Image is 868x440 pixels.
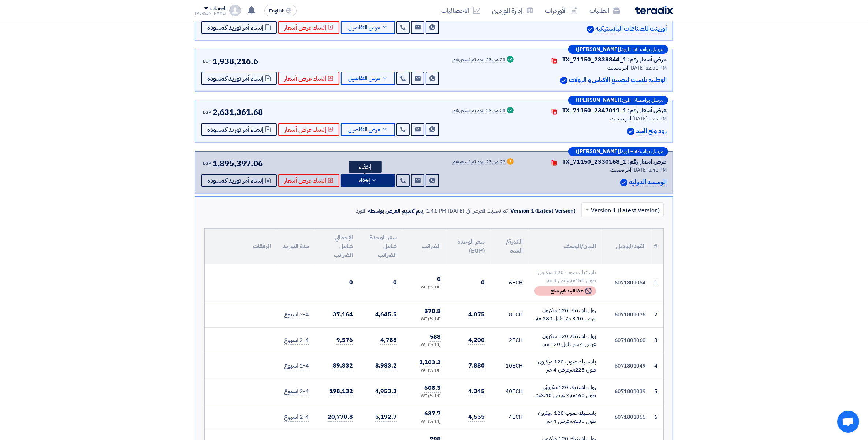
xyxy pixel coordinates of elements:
[375,413,397,422] span: 5,192.7
[534,383,596,400] div: رول بلاستيك 120ميكرونى طول 160متر× عرض 3.10متر
[375,387,397,396] span: 4,953.3
[452,108,506,114] div: 23 من 23 بنود تم تسعيرهم
[562,157,667,166] div: عرض أسعار رقم: TX_71150_2330168_1
[534,409,596,425] div: بلاستيك صوب 120 ميكرون طول 130مترعرض 4 متر
[576,149,621,154] b: ([PERSON_NAME])
[426,207,508,215] div: تم تحديث العرض في [DATE] 1:41 PM
[652,379,663,404] td: 5
[207,76,264,81] span: إنشاء أمر توريد كمسودة
[430,332,441,342] span: 588
[393,278,397,287] span: 0
[210,5,226,12] div: الحساب
[633,98,663,103] span: مرسل بواسطة:
[506,362,512,370] span: 10
[491,302,529,327] td: ECH
[284,387,309,396] span: 2-4 اسبوع
[468,361,485,370] span: 7,880
[587,26,594,33] img: Verified Account
[468,413,485,422] span: 4,555
[201,72,277,85] button: إنشاء أمر توريد كمسودة
[627,128,634,135] img: Verified Account
[341,21,395,34] button: عرض التفاصيل
[576,47,621,52] b: ([PERSON_NAME])
[620,179,627,186] img: Verified Account
[652,229,663,264] th: #
[468,310,485,319] span: 4,075
[284,413,309,422] span: 2-4 اسبوع
[213,106,263,118] span: 2,631,361.68
[621,47,630,52] span: المورد
[328,413,353,422] span: 20,770.8
[213,157,263,169] span: 1,895,397.06
[409,393,441,399] div: (14 %) VAT
[491,353,529,379] td: ECH
[562,106,667,115] div: عرض أسعار رقم: TX_71150_2347011_1
[341,72,395,85] button: عرض التفاصيل
[329,387,353,396] span: 198,132
[491,327,529,353] td: ECH
[403,229,447,264] th: الضرائب
[409,368,441,374] div: (14 %) VAT
[349,278,353,287] span: 0
[409,342,441,348] div: (14 %) VAT
[629,64,667,72] span: [DATE] 12:31 PM
[568,147,668,156] div: –
[621,149,630,154] span: المورد
[602,404,652,430] td: 6071801055
[534,358,596,374] div: بلاستيك صوب 120 ميكرون طول 225مترعرض 4 متر
[348,76,380,81] span: عرض التفاصيل
[511,207,575,215] div: Version 1 (Latest Version)
[506,387,512,395] span: 40
[284,310,309,319] span: 2-4 اسبوع
[652,327,663,353] td: 3
[359,178,370,183] span: إخفاء
[349,161,382,173] div: إخفاء
[447,229,491,264] th: سعر الوحدة (EGP)
[602,302,652,327] td: 6071801076
[452,57,506,63] div: 23 من 23 بنود تم تسعيرهم
[610,166,631,174] span: أخر تحديث
[278,21,339,34] button: إنشاء عرض أسعار
[602,229,652,264] th: الكود/الموديل
[375,361,397,370] span: 8,983.2
[481,278,485,287] span: 0
[509,279,512,287] span: 6
[278,174,339,187] button: إنشاء عرض أسعار
[368,207,423,215] div: يتم تقديم العرض بواسطة
[534,306,596,323] div: رول بلاستيك 120 ميكرون عرض 3.10 متر طول 280 متر
[437,275,441,284] span: 0
[633,149,663,154] span: مرسل بواسطة:
[207,127,264,133] span: إنشاء أمر توريد كمسودة
[284,127,326,133] span: إنشاء عرض أسعار
[341,123,395,136] button: عرض التفاصيل
[213,55,258,67] span: 1,938,216.6
[380,336,397,345] span: 4,788
[486,2,539,19] a: إدارة الموردين
[509,310,512,318] span: 8
[491,264,529,302] td: ECH
[534,332,596,348] div: رول بلاسيتك 120 ميكرون عرض 4 متر طول 120 متر
[452,159,506,165] div: 22 من 23 بنود تم تسعيرهم
[284,336,309,345] span: 2-4 اسبوع
[529,229,602,264] th: البيان/الوصف
[207,178,264,183] span: إنشاء أمر توريد كمسودة
[278,123,339,136] button: إنشاء عرض أسعار
[602,353,652,379] td: 6071801049
[576,98,621,103] b: ([PERSON_NAME])
[584,2,626,19] a: الطلبات
[539,2,584,19] a: الأوردرات
[629,178,667,187] p: الموسسة الدوليه
[636,126,667,136] p: رود ونج المجد
[652,302,663,327] td: 2
[348,127,380,133] span: عرض التفاصيل
[195,11,226,15] div: [PERSON_NAME]
[333,310,353,319] span: 37,164
[468,387,485,396] span: 4,345
[284,76,326,81] span: إنشاء عرض أسعار
[409,284,441,291] div: (14 %) VAT
[203,58,211,64] span: EGP
[201,123,277,136] button: إنشاء أمر توريد كمسودة
[509,336,512,344] span: 2
[596,24,667,34] p: أورينت للصناعات البلاستيكيه
[633,47,663,52] span: مرسل بواسطة:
